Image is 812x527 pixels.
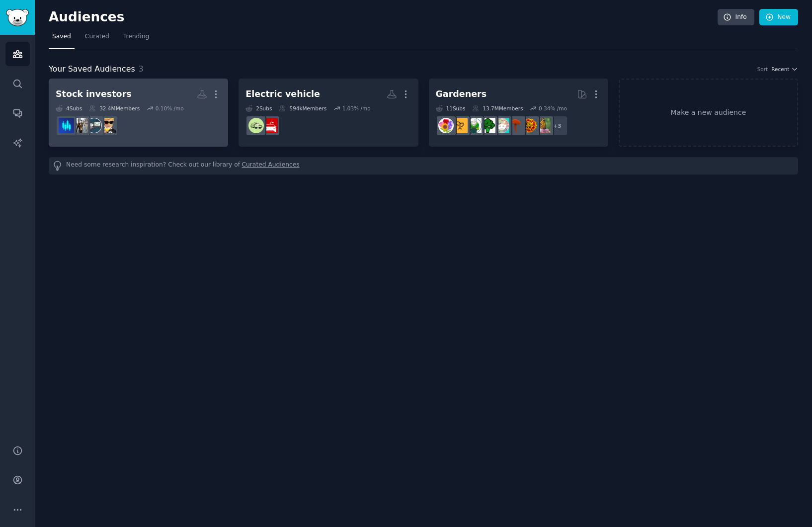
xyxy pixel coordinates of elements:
a: New [759,9,798,26]
div: 32.4M Members [89,105,140,112]
a: Saved [49,29,75,49]
span: 3 [139,64,144,74]
img: SavageGarden [466,118,482,133]
span: Your Saved Audiences [49,63,135,76]
span: Recent [771,66,789,73]
div: 4 Sub s [56,105,82,112]
img: stocks [86,118,102,133]
div: + 3 [547,115,568,136]
a: Gardeners11Subs13.7MMembers0.34% /mo+3gardeningwhatsthisplantmycologysucculentsvegetablegardening... [429,79,608,147]
a: Info [718,9,754,26]
div: 1.03 % /mo [342,105,371,112]
img: Stock_investors [73,118,88,133]
div: 13.7M Members [472,105,523,112]
div: Need some research inspiration? Check out our library of [49,157,798,175]
span: Trending [123,32,149,41]
img: TeslaModel3 [262,118,278,133]
span: Saved [52,32,71,41]
h2: Audiences [49,9,718,25]
div: 0.10 % /mo [156,105,184,112]
span: Curated [85,32,109,41]
img: electricvehicles [248,118,264,133]
a: Curated Audiences [242,161,300,171]
a: Stock investors4Subs32.4MMembers0.10% /mowallstreetbetsstocksStock_investorsStockMarket [49,79,228,147]
div: Gardeners [436,88,487,100]
img: StockMarket [59,118,74,133]
button: Recent [771,66,798,73]
img: whatsthisplant [522,118,537,133]
img: flowers [438,118,454,133]
div: 594k Members [279,105,326,112]
img: GardeningUK [452,118,468,133]
div: 2 Sub s [245,105,272,112]
img: mycology [508,118,523,133]
div: Stock investors [56,88,132,100]
a: Electric vehicle2Subs594kMembers1.03% /moTeslaModel3electricvehicles [239,79,418,147]
div: Sort [757,66,768,73]
a: Trending [120,29,153,49]
img: succulents [494,118,509,133]
img: vegetablegardening [480,118,495,133]
a: Curated [81,29,113,49]
a: Make a new audience [619,79,798,147]
img: GummySearch logo [6,9,29,26]
div: 11 Sub s [436,105,466,112]
div: Electric vehicle [245,88,320,100]
div: 0.34 % /mo [539,105,567,112]
img: gardening [536,118,551,133]
img: wallstreetbets [100,118,116,133]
